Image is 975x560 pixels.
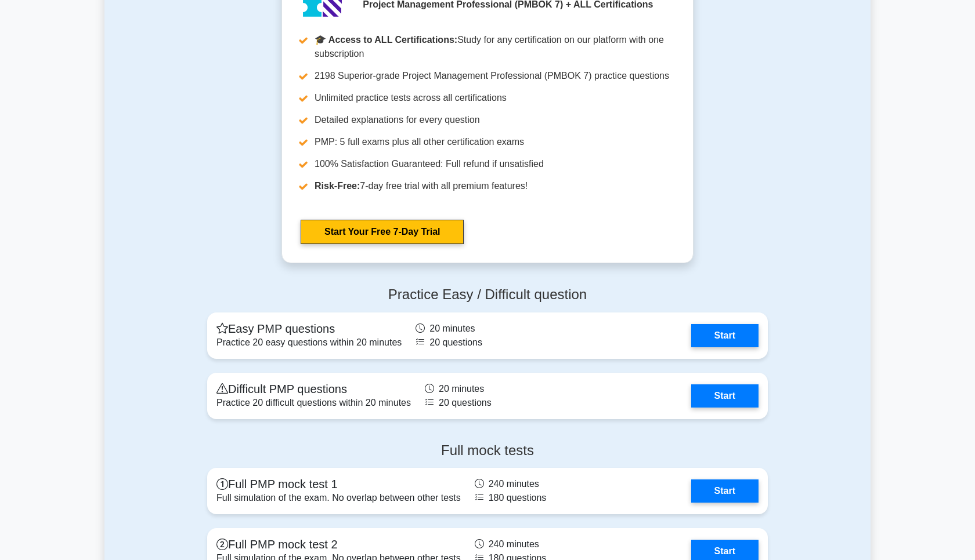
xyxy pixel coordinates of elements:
a: Start Your Free 7-Day Trial [301,220,464,244]
a: Start [691,479,759,503]
h4: Full mock tests [207,442,768,459]
h4: Practice Easy / Difficult question [207,286,768,303]
a: Start [691,324,759,347]
a: Start [691,384,759,408]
